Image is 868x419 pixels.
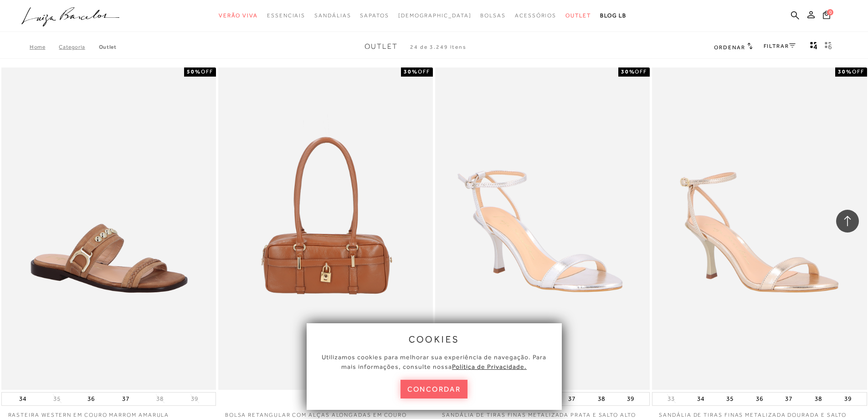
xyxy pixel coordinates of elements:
span: [DEMOGRAPHIC_DATA] [398,12,472,19]
a: RASTEIRA WESTERN EM COURO MARROM AMARULA [1,406,216,419]
button: 39 [842,393,854,405]
a: FILTRAR [764,43,796,49]
button: gridText6Desc [822,41,835,53]
a: Outlet [99,44,117,50]
span: Outlet [565,12,591,19]
span: OFF [201,68,213,75]
button: 37 [782,393,795,405]
span: 0 [827,9,833,16]
strong: 30% [404,68,418,75]
a: noSubCategoriesText [267,7,305,24]
img: RASTEIRA WESTERN EM COURO MARROM AMARULA [2,69,215,388]
span: Ordenar [714,44,745,51]
a: SANDÁLIA DE TIRAS FINAS METALIZADA PRATA E SALTO ALTO FINO SANDÁLIA DE TIRAS FINAS METALIZADA PRA... [436,69,649,388]
button: 38 [154,394,166,403]
button: 34 [694,393,707,405]
a: SANDÁLIA DE TIRAS FINAS METALIZADA DOURADA E SALTO ALTO FINO SANDÁLIA DE TIRAS FINAS METALIZADA D... [653,69,866,388]
a: noSubCategoriesText [515,7,556,24]
span: cookies [409,334,460,344]
button: 36 [85,393,98,405]
button: 34 [16,393,29,405]
span: OFF [852,68,864,75]
button: 38 [595,393,608,405]
a: BLOG LB [600,7,627,24]
button: 39 [188,394,201,403]
span: Outlet [365,42,398,51]
a: Categoria [59,44,98,50]
a: Política de Privacidade. [452,363,527,370]
a: RASTEIRA WESTERN EM COURO MARROM AMARULA RASTEIRA WESTERN EM COURO MARROM AMARULA [2,69,215,388]
button: 36 [753,393,766,405]
button: 0 [820,10,833,22]
a: noSubCategoriesText [314,7,351,24]
button: 35 [724,393,736,405]
strong: 30% [838,68,852,75]
button: 35 [51,394,63,403]
button: 38 [812,393,825,405]
span: OFF [635,68,647,75]
span: Sapatos [360,12,389,19]
span: Verão Viva [219,12,258,19]
img: SANDÁLIA DE TIRAS FINAS METALIZADA PRATA E SALTO ALTO FINO [436,69,649,388]
a: noSubCategoriesText [480,7,506,24]
button: concordar [401,380,468,398]
strong: 50% [187,68,201,75]
span: Bolsas [480,12,506,19]
button: 39 [624,393,637,405]
button: 37 [565,393,578,405]
span: Acessórios [515,12,556,19]
img: SANDÁLIA DE TIRAS FINAS METALIZADA DOURADA E SALTO ALTO FINO [653,69,866,388]
img: BOLSA RETANGULAR COM ALÇAS ALONGADAS EM COURO CARAMELO MÉDIA [219,69,432,388]
a: noSubCategoriesText [565,7,591,24]
a: noSubCategoriesText [398,7,472,24]
button: 37 [119,393,132,405]
span: 24 de 3.249 itens [410,44,467,50]
span: Sandálias [314,12,351,19]
span: BLOG LB [600,12,627,19]
span: OFF [418,68,430,75]
button: Mostrar 4 produtos por linha [807,41,820,53]
strong: 30% [621,68,635,75]
a: noSubCategoriesText [360,7,389,24]
a: Home [30,44,59,50]
span: Essenciais [267,12,305,19]
a: BOLSA RETANGULAR COM ALÇAS ALONGADAS EM COURO CARAMELO MÉDIA BOLSA RETANGULAR COM ALÇAS ALONGADAS... [219,69,432,388]
a: noSubCategoriesText [219,7,258,24]
span: Utilizamos cookies para melhorar sua experiência de navegação. Para mais informações, consulte nossa [322,353,546,370]
button: 33 [665,394,678,403]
